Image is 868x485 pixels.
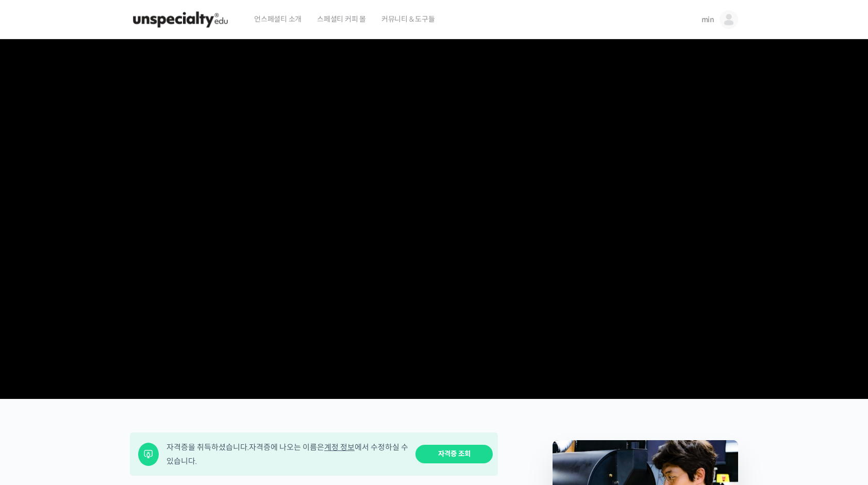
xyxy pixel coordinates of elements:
span: min [702,15,714,24]
a: 자격증 조회 [415,445,493,464]
a: 계정 정보 [324,442,355,452]
div: 자격증을 취득하셨습니다. 자격증에 나오는 이름은 에서 수정하실 수 있습니다. [166,440,409,468]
